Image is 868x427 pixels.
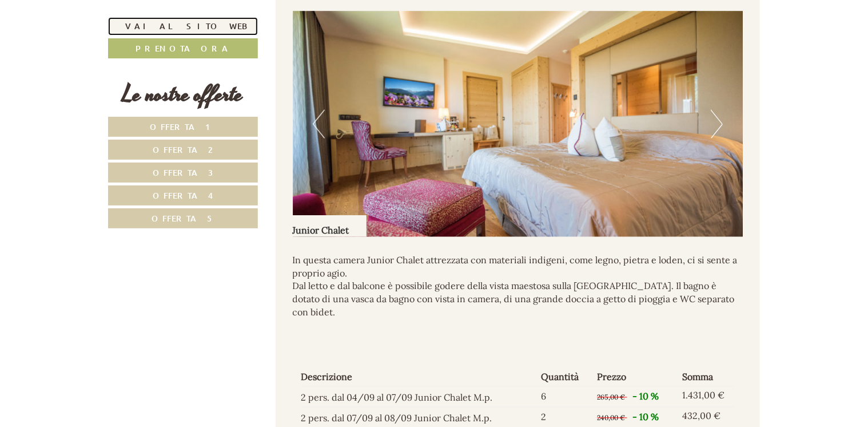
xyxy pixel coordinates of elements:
[301,386,537,407] td: 2 pers. dal 04/09 al 07/09 Junior Chalet M.p.
[153,144,213,155] span: Offerta 2
[678,369,734,386] th: Somma
[598,414,626,422] span: 240,00 €
[150,121,216,132] span: Offerta 1
[108,38,258,58] a: Prenota ora
[301,369,537,386] th: Descrizione
[108,17,258,35] a: Vai al sito web
[108,78,258,111] div: Le nostre offerte
[711,110,723,139] button: Next
[633,412,659,423] span: - 10 %
[153,167,213,178] span: Offerta 3
[293,254,743,319] p: In questa camera Junior Chalet attrezzata con materiali indigeni, come legno, pietra e loden, ci ...
[536,369,592,386] th: Quantità
[152,213,214,224] span: Offerta 5
[678,386,734,407] td: 1.431,00 €
[313,110,325,139] button: Previous
[293,11,743,237] img: image
[598,393,626,402] span: 265,00 €
[536,386,592,407] td: 6
[633,391,659,402] span: - 10 %
[153,190,213,201] span: Offerta 4
[293,215,367,237] div: Junior Chalet
[593,369,678,386] th: Prezzo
